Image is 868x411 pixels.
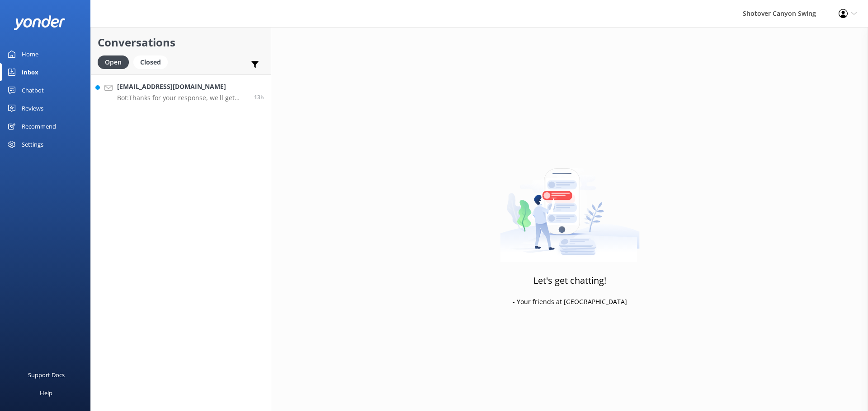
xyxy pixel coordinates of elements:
img: yonder-white-logo.png [14,15,66,30]
div: Chatbot [22,81,44,99]
div: Settings [22,135,43,153]
a: [EMAIL_ADDRESS][DOMAIN_NAME]Bot:Thanks for your response, we'll get back to you as soon as we can... [91,74,271,108]
a: Closed [133,57,172,67]
div: Home [22,45,38,63]
h4: [EMAIL_ADDRESS][DOMAIN_NAME] [117,82,247,92]
div: Reviews [22,99,43,117]
a: Open [98,57,133,67]
div: Recommend [22,117,56,135]
h2: Conversations [98,34,264,51]
div: Inbox [22,63,38,81]
div: Open [98,55,129,69]
p: - Your friends at [GEOGRAPHIC_DATA] [513,297,627,307]
p: Bot: Thanks for your response, we'll get back to you as soon as we can during opening hours. [117,94,247,102]
img: artwork of a man stealing a conversation from at giant smartphone [500,149,640,262]
div: Help [40,384,52,402]
div: Closed [133,55,168,69]
div: Support Docs [28,366,65,384]
span: Oct 15 2025 06:49pm (UTC +13:00) Pacific/Auckland [254,93,264,101]
h3: Let's get chatting! [533,273,606,288]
